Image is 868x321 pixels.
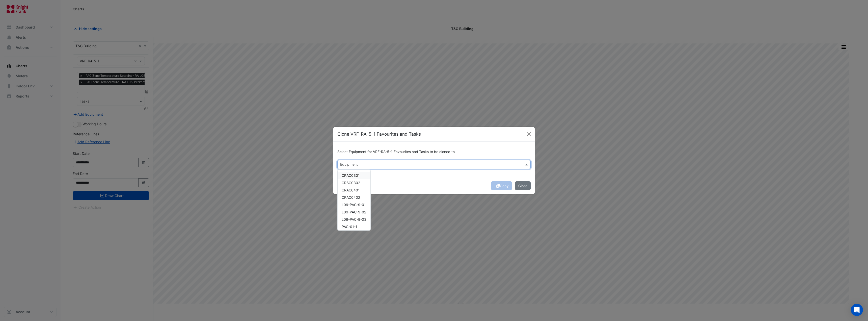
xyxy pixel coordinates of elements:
[342,181,360,185] span: CRAC0302
[342,188,360,192] span: CRAC0401
[338,170,370,230] div: Options List
[342,203,366,207] span: L09-PAC-9-01
[342,217,366,221] span: L09-PAC-9-03
[525,130,533,138] button: Close
[342,195,360,200] span: CRAC0402
[337,131,421,137] h5: Clone VRF-RA-5-1 Favourites and Tasks
[851,304,863,316] div: Open Intercom Messenger
[342,173,360,178] span: CRAC0301
[339,162,358,168] div: Equipment
[515,181,531,190] button: Close
[342,225,357,229] span: PAC-01-1
[342,210,366,214] span: L09-PAC-9-02
[337,150,531,154] h6: Select Equipment for VRF-RA-5-1 Favourites and Tasks to be cloned to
